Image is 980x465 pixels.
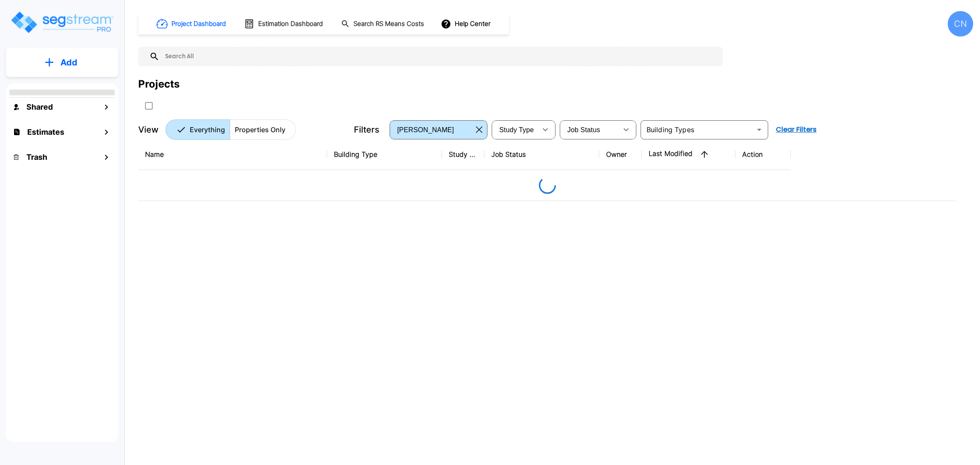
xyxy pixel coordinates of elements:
th: Job Status [484,139,599,170]
h1: Shared [26,101,53,113]
p: View [138,123,159,136]
th: Action [735,139,791,170]
div: Select [493,118,537,142]
h1: Search RS Means Costs [353,19,424,29]
button: Everything [165,119,230,140]
p: Properties Only [235,125,285,135]
th: Study Type [442,139,484,170]
h1: Project Dashboard [171,19,226,29]
button: Add [6,50,118,75]
input: Search All [160,47,718,66]
h1: Trash [26,151,47,163]
span: Job Status [567,126,600,133]
button: SelectAll [140,97,157,114]
div: Select [391,118,473,142]
div: Projects [138,77,179,92]
button: Open [753,124,765,136]
button: Properties Only [230,119,296,140]
p: Filters [354,123,379,136]
button: Help Center [439,16,494,32]
button: Clear Filters [772,121,820,138]
h1: Estimation Dashboard [258,19,323,29]
input: Building Types [643,124,752,136]
th: Last Modified [642,139,735,170]
p: Add [60,56,77,69]
button: Project Dashboard [153,14,231,33]
div: CN [948,11,973,37]
div: Platform [165,119,296,140]
th: Name [138,139,327,170]
p: Everything [190,125,225,135]
span: Study Type [499,126,534,133]
button: Estimation Dashboard [241,15,328,33]
th: Building Type [327,139,442,170]
img: Logo [10,10,114,34]
h1: Estimates [27,126,64,138]
button: Search RS Means Costs [338,16,429,32]
th: Owner [599,139,642,170]
div: Select [561,118,618,142]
